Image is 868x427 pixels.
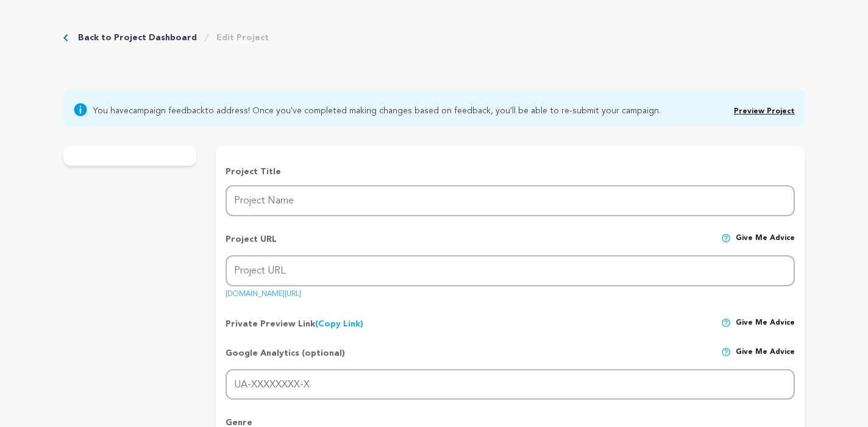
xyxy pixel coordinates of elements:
a: campaign feedback [129,107,205,115]
p: Private Preview Link [226,318,363,330]
img: help-circle.svg [721,233,731,243]
span: You have to address! Once you've completed making changes based on feedback, you'll be able to re... [93,102,661,117]
a: Preview Project [734,108,795,115]
a: Edit Project [216,32,269,44]
p: Project URL [226,233,277,255]
a: (Copy Link) [315,320,363,328]
p: Google Analytics (optional) [226,347,345,369]
input: Project Name [226,185,795,216]
img: help-circle.svg [721,347,731,357]
input: Project URL [226,255,795,286]
div: Breadcrumb [63,32,269,44]
input: UA-XXXXXXXX-X [226,369,795,400]
a: Back to Project Dashboard [78,32,197,44]
a: [DOMAIN_NAME][URL] [226,286,301,298]
span: Give me advice [736,347,795,369]
img: help-circle.svg [721,318,731,328]
span: Give me advice [736,233,795,255]
p: Project Title [226,166,795,178]
span: Give me advice [736,318,795,330]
